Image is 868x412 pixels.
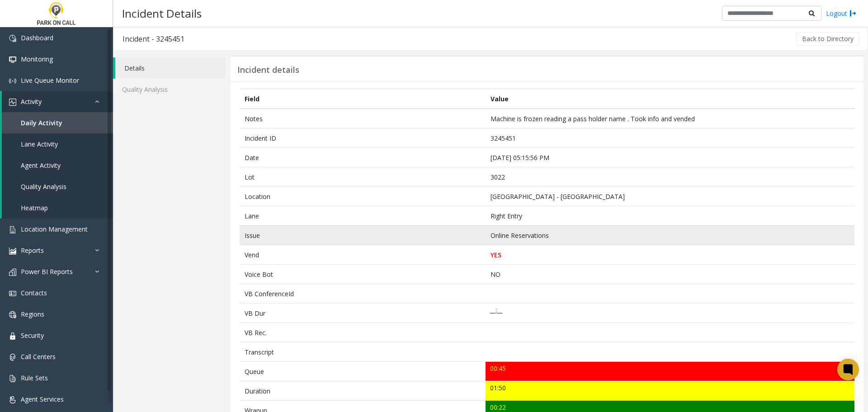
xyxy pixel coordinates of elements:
[9,35,16,42] img: 'icon'
[826,9,857,18] a: Logout
[240,342,486,362] td: Transcript
[240,109,486,128] td: Notes
[2,155,113,176] a: Agent Activity
[240,245,486,265] td: Vend
[240,284,486,303] td: VB ConferenceId
[240,362,486,381] td: Queue
[237,65,299,75] h3: Incident details
[240,128,486,148] td: Incident ID
[21,289,47,297] span: Contacts
[21,267,73,276] span: Power BI Reports
[9,354,16,361] img: 'icon'
[21,182,66,191] span: Quality Analysis
[491,250,850,260] p: YES
[21,55,53,63] span: Monitoring
[9,269,16,276] img: 'icon'
[21,331,44,340] span: Security
[21,33,53,42] span: Dashboard
[9,396,16,403] img: 'icon'
[115,57,226,79] a: Details
[849,9,857,18] img: logout
[486,109,854,128] td: Machine is frozen reading a pass holder name . Took info and vended
[240,303,486,323] td: VB Dur
[486,148,854,167] td: [DATE] 05:15:56 PM
[240,323,486,342] td: VB Rec.
[486,303,854,323] td: __:__
[240,167,486,187] td: Lot
[486,362,854,381] td: 00:45
[9,290,16,297] img: 'icon'
[21,395,64,403] span: Agent Services
[486,187,854,206] td: [GEOGRAPHIC_DATA] - [GEOGRAPHIC_DATA]
[240,89,486,109] th: Field
[21,246,44,255] span: Reports
[486,381,854,401] td: 01:50
[9,99,16,106] img: 'icon'
[9,56,16,63] img: 'icon'
[9,311,16,318] img: 'icon'
[21,374,48,382] span: Rule Sets
[21,140,58,148] span: Lane Activity
[486,167,854,187] td: 3022
[21,310,44,318] span: Regions
[2,133,113,155] a: Lane Activity
[21,352,56,361] span: Call Centers
[21,204,48,212] span: Heatmap
[2,91,113,112] a: Activity
[240,226,486,245] td: Issue
[9,226,16,233] img: 'icon'
[113,79,226,100] a: Quality Analysis
[486,128,854,148] td: 3245451
[486,206,854,226] td: Right Entry
[2,176,113,197] a: Quality Analysis
[21,161,61,170] span: Agent Activity
[2,197,113,218] a: Heatmap
[240,381,486,401] td: Duration
[9,375,16,382] img: 'icon'
[240,148,486,167] td: Date
[486,89,854,109] th: Value
[113,28,193,49] h3: Incident - 3245451
[796,32,859,46] button: Back to Directory
[21,225,88,233] span: Location Management
[240,265,486,284] td: Voice Bot
[9,332,16,340] img: 'icon'
[240,206,486,226] td: Lane
[118,2,206,24] h3: Incident Details
[2,112,113,133] a: Daily Activity
[491,270,850,279] p: NO
[486,226,854,245] td: Online Reservations
[21,76,79,85] span: Live Queue Monitor
[240,187,486,206] td: Location
[21,118,62,127] span: Daily Activity
[21,97,42,106] span: Activity
[9,77,16,85] img: 'icon'
[9,247,16,255] img: 'icon'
